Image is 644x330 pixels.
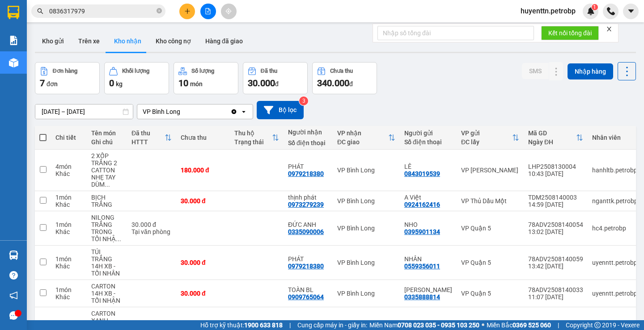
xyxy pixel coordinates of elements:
[288,163,328,170] div: PHÁT
[55,293,82,301] div: Khác
[200,4,216,19] button: file-add
[528,129,576,137] div: Mã GD
[404,263,440,270] div: 0559356011
[482,323,484,327] span: ⚪️
[184,8,191,14] span: plus
[225,8,232,14] span: aim
[55,163,82,170] div: 4 món
[288,228,324,235] div: 0335090006
[104,62,169,94] button: Khối lượng0kg
[369,320,479,330] span: Miền Nam
[288,263,324,270] div: 0979218380
[71,30,107,52] button: Trên xe
[461,167,519,174] div: VP [PERSON_NAME]
[230,108,237,115] svg: Clear value
[35,30,71,52] button: Kho gửi
[9,58,18,67] img: warehouse-icon
[181,167,225,174] div: 180.000 đ
[528,293,583,301] div: 11:07 [DATE]
[513,5,583,17] span: huyenttn.petrobp
[607,7,615,15] img: phone-icon
[592,197,638,205] div: nganttk.petrobp
[513,322,551,329] strong: 0369 525 060
[35,62,100,94] button: Đơn hàng7đơn
[91,194,123,208] div: BỊCH TRẮNG
[91,174,123,188] div: NHẸ TAY DÙM KHÁCH, CHỈ VẬN CHUYỂN- KHÔNG ĐẢM BẢO HIỆN TRẠNG BÊN TRONG. 14H XB
[178,78,188,88] span: 10
[404,129,452,137] div: Người gửi
[148,30,198,52] button: Kho công nợ
[91,214,123,228] div: NILONG TRẮNG
[275,80,279,88] span: đ
[398,322,479,329] strong: 0708 023 035 - 0935 103 250
[288,194,328,201] div: thịnh phát
[200,320,283,330] span: Hỗ trợ kỹ thuật:
[9,311,18,320] span: message
[461,138,512,146] div: ĐC lấy
[592,225,638,232] div: hc4.petrobp
[131,129,165,137] div: Đã thu
[9,271,18,280] span: question-circle
[157,7,162,16] span: close-circle
[116,235,121,242] span: ...
[91,290,123,304] div: 14H XB - TỐI NHẬN
[288,170,324,177] div: 0979218380
[528,201,583,208] div: 14:59 [DATE]
[91,228,123,242] div: TRONG TỐI NHẬN HÀNG
[9,36,18,45] img: solution-icon
[337,259,395,266] div: VP Bình Long
[181,107,182,116] input: Selected VP Bình Long.
[288,139,328,146] div: Số điện thoại
[91,152,123,174] div: 2 XỐP TRẮNG 2 CATTON
[528,255,583,263] div: 78ADV2508140059
[404,255,452,263] div: NHÂN
[297,320,367,330] span: Cung cấp máy in - giấy in:
[53,68,77,74] div: Đơn hàng
[221,4,237,19] button: aim
[131,228,172,235] div: Tại văn phòng
[592,290,638,297] div: uyenntt.petrobp
[623,4,639,19] button: caret-down
[404,170,440,177] div: 0843019539
[337,167,395,174] div: VP Bình Long
[457,126,524,150] th: Toggle SortBy
[349,80,353,88] span: đ
[288,255,328,263] div: PHÁT
[243,62,308,94] button: Đã thu30.000đ
[91,248,123,263] div: TÚI TRẮNG
[248,78,275,88] span: 30.000
[127,126,176,150] th: Toggle SortBy
[91,138,123,146] div: Ghi chú
[288,201,324,208] div: 0973279239
[55,286,82,293] div: 1 món
[131,138,165,146] div: HTTT
[55,170,82,177] div: Khác
[91,283,123,290] div: CARTON
[288,129,328,136] div: Người nhận
[528,263,583,270] div: 13:42 [DATE]
[55,201,82,208] div: Khác
[548,28,592,38] span: Kết nối tổng đài
[592,134,638,141] div: Nhân viên
[143,107,180,116] div: VP Bình Long
[55,255,82,263] div: 1 món
[404,286,452,293] div: ANH PHƯƠNG
[55,221,82,228] div: 1 món
[461,290,519,297] div: VP Quận 5
[337,225,395,232] div: VP Bình Long
[9,291,18,300] span: notification
[91,129,123,137] div: Tên món
[377,26,534,40] input: Nhập số tổng đài
[594,322,601,328] span: copyright
[461,225,519,232] div: VP Quận 5
[528,228,583,235] div: 13:02 [DATE]
[337,129,388,137] div: VP nhận
[179,4,195,19] button: plus
[91,263,123,277] div: 14H XB - TỐI NHÂN
[47,80,58,88] span: đơn
[337,138,388,146] div: ĐC giao
[181,134,225,141] div: Chưa thu
[333,126,400,150] th: Toggle SortBy
[55,263,82,270] div: Khác
[55,194,82,201] div: 1 món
